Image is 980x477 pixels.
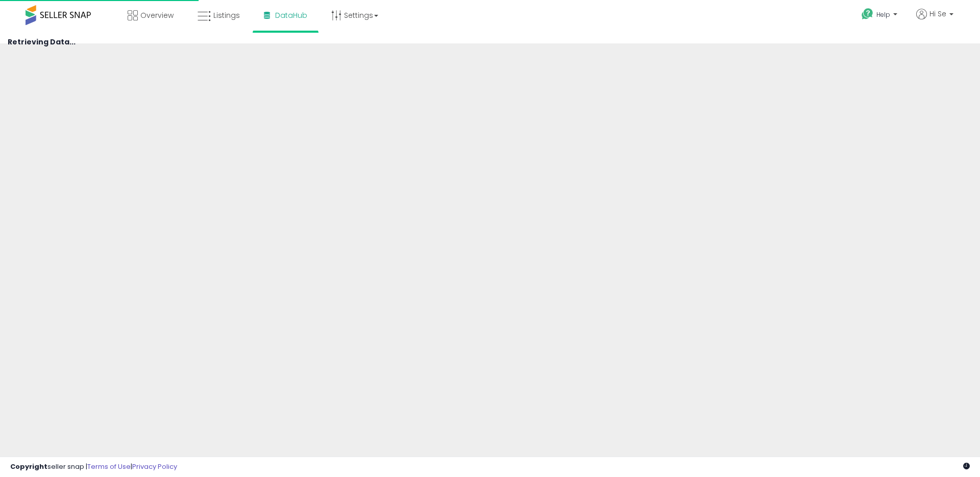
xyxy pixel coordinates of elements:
span: Overview [140,10,174,20]
a: Hi Se [916,9,953,32]
h4: Retrieving Data... [8,38,972,46]
span: Help [876,10,890,19]
span: Listings [213,10,240,20]
i: Get Help [861,8,874,20]
span: Hi Se [929,9,946,19]
span: DataHub [275,10,307,20]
